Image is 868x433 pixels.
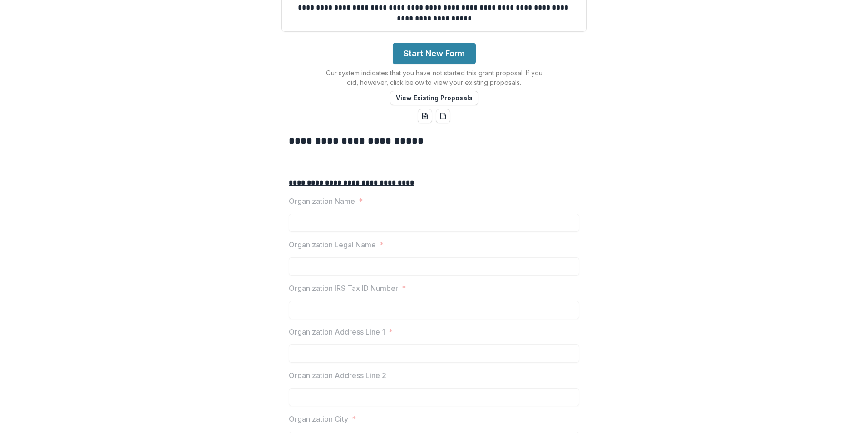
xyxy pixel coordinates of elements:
[289,283,398,294] p: Organization IRS Tax ID Number
[436,109,450,123] button: pdf-download
[418,109,432,123] button: word-download
[289,370,386,381] p: Organization Address Line 2
[321,68,547,87] p: Our system indicates that you have not started this grant proposal. If you did, however, click be...
[289,326,385,337] p: Organization Address Line 1
[390,91,478,105] button: View Existing Proposals
[289,196,355,207] p: Organization Name
[289,413,348,424] p: Organization City
[289,239,376,250] p: Organization Legal Name
[393,43,476,64] button: Start New Form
